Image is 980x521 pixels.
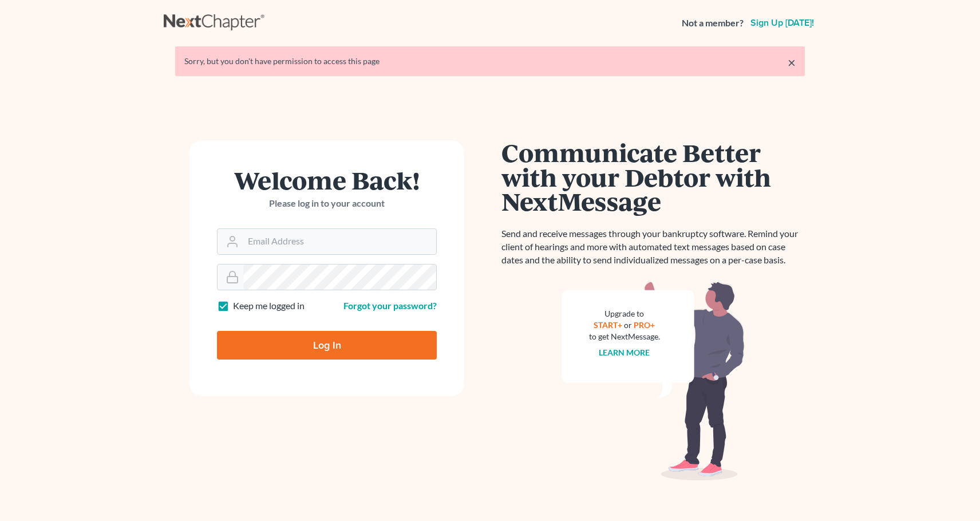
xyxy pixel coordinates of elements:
h1: Communicate Better with your Debtor with NextMessage [501,140,805,214]
a: × [788,56,796,69]
h1: Welcome Back! [217,168,437,192]
div: Upgrade to [589,308,660,319]
p: Please log in to your account [217,197,437,210]
input: Email Address [243,229,436,254]
a: Forgot your password? [343,300,437,311]
p: Send and receive messages through your bankruptcy software. Remind your client of hearings and mo... [501,227,805,267]
img: nextmessage_bg-59042aed3d76b12b5cd301f8e5b87938c9018125f34e5fa2b7a6b67550977c72.svg [562,281,745,481]
label: Keep me logged in [233,299,305,313]
a: PRO+ [634,320,655,330]
strong: Not a member? [682,17,744,30]
a: Learn more [599,348,650,357]
a: Sign up [DATE]! [748,18,816,27]
input: Log In [217,331,437,360]
div: to get NextMessage. [589,331,660,342]
a: START+ [594,320,623,330]
div: Sorry, but you don't have permission to access this page [184,56,796,67]
span: or [625,320,633,330]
